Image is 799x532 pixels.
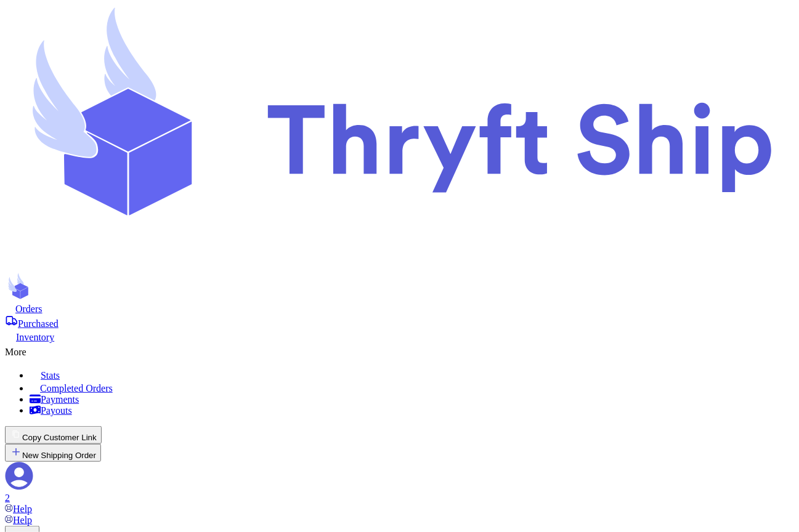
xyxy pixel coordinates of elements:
button: New Shipping Order [5,444,101,462]
div: 2 [5,493,794,504]
button: Copy Customer Link [5,426,102,444]
a: Help [5,504,32,514]
a: Payments [30,394,794,405]
a: Inventory [5,329,794,343]
span: Help [13,504,32,514]
a: Help [5,515,32,525]
a: Completed Orders [30,381,794,394]
span: Stats [41,370,60,381]
span: Purchased [18,318,59,329]
a: Orders [5,302,794,315]
a: Payouts [30,405,794,416]
a: 2 [5,462,794,504]
span: Orders [15,304,43,314]
span: Completed Orders [40,383,113,393]
span: Payments [41,394,79,405]
span: Inventory [16,332,54,342]
a: Stats [30,368,794,381]
span: Help [13,515,32,525]
span: Payouts [41,405,72,416]
a: Purchased [5,315,794,329]
div: More [5,343,794,358]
